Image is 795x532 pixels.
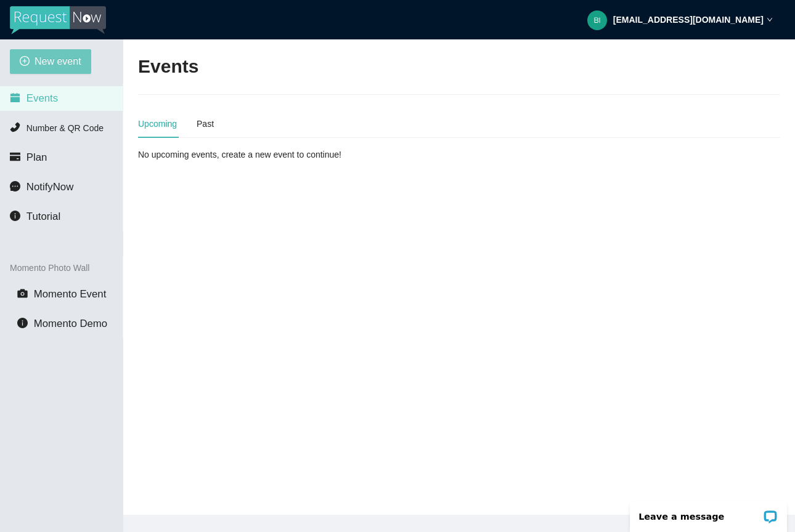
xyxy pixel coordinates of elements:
[34,288,107,300] span: Momento Event
[26,211,60,222] span: Tutorial
[138,148,346,161] div: No upcoming events, create a new event to continue!
[138,117,177,131] div: Upcoming
[767,17,773,23] span: down
[197,117,214,131] div: Past
[10,6,106,34] img: RequestNow
[17,288,28,299] span: camera
[10,211,20,221] span: info-circle
[34,318,107,329] span: Momento Demo
[587,10,607,30] img: b573f13d72a41b61daee4edec3c6a9f1
[10,92,20,103] span: calendar
[10,181,20,191] span: message
[10,122,20,132] span: phone
[35,54,81,69] span: New event
[138,54,198,79] h2: Events
[26,123,104,133] span: Number & QR Code
[10,151,20,162] span: credit-card
[26,92,58,104] span: Events
[26,151,47,163] span: Plan
[20,56,30,68] span: plus-circle
[26,181,73,193] span: NotifyNow
[10,49,91,74] button: plus-circleNew event
[622,493,795,532] iframe: LiveChat chat widget
[613,15,764,25] strong: [EMAIL_ADDRESS][DOMAIN_NAME]
[17,318,28,328] span: info-circle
